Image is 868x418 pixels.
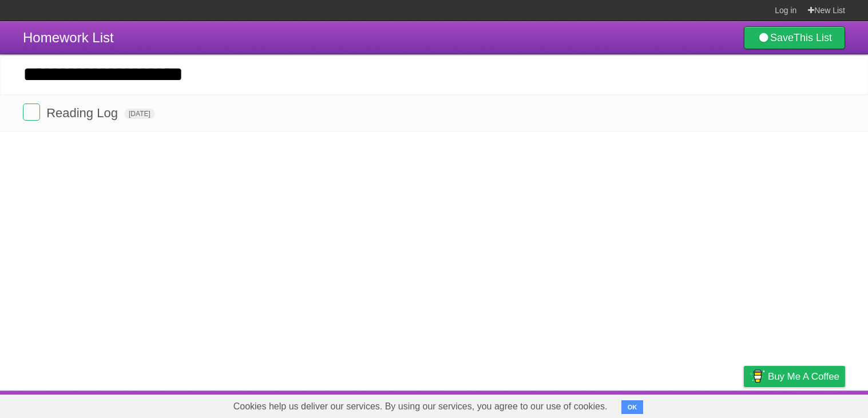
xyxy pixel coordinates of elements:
a: Developers [629,393,676,415]
a: About [592,393,616,415]
span: Buy me a coffee [768,367,839,387]
span: [DATE] [124,109,155,119]
span: Homework List [23,30,114,45]
label: Done [23,103,40,121]
button: OK [621,400,644,414]
a: Suggest a feature [773,393,845,415]
a: Buy me a coffee [744,366,845,387]
b: This List [794,32,832,43]
span: Reading Log [46,106,121,120]
a: Privacy [729,393,759,415]
a: Terms [690,393,715,415]
img: Buy me a coffee [750,367,765,386]
a: SaveThis List [744,26,845,49]
span: Cookies help us deliver our services. By using our services, you agree to our use of cookies. [222,395,619,418]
